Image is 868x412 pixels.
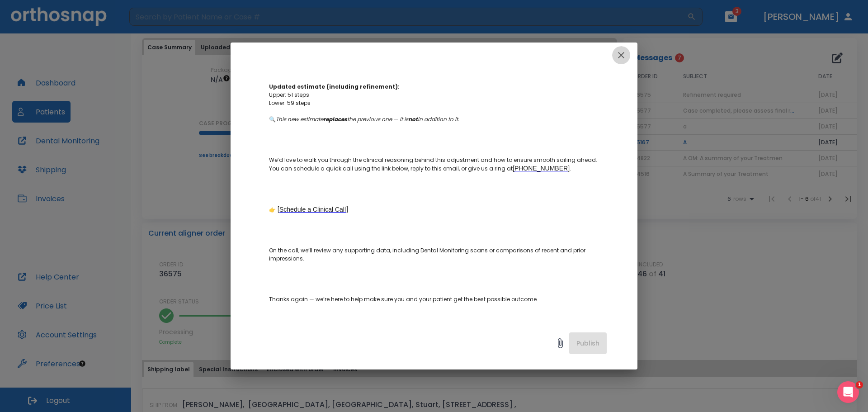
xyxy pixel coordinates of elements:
[856,381,863,388] span: 1
[513,165,570,172] a: [PHONE_NUMBER]
[269,295,607,303] p: Thanks again — we’re here to help make sure you and your patient get the best possible outcome.
[269,83,607,123] p: Upper: 51 steps Lower: 59 steps 🔍
[408,115,418,123] em: not
[279,206,346,213] span: Schedule a Clinical Call
[279,206,346,213] a: Schedule a Clinical Call
[269,83,400,90] strong: Updated estimate (including refinement):
[269,205,607,214] p: 👉 [ ]
[269,156,607,173] p: We’d love to walk you through the clinical reasoning behind this adjustment and how to ensure smo...
[276,115,323,123] em: This new estimate
[323,115,347,123] em: replaces
[347,115,408,123] em: the previous one — it is
[513,165,570,172] span: [PHONE_NUMBER]
[269,246,607,263] p: On the call, we’ll review any supporting data, including Dental Monitoring scans or comparisons o...
[418,115,459,123] em: in addition to it.
[837,381,859,403] iframe: Intercom live chat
